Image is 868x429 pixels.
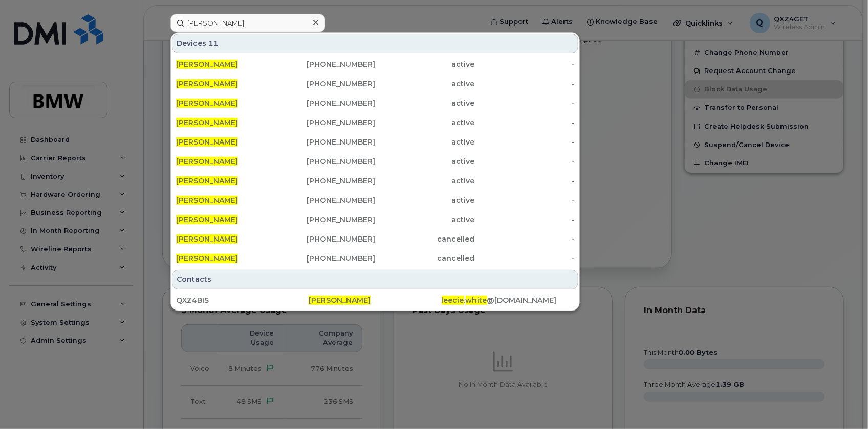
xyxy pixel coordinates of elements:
[375,79,475,89] div: active
[375,195,475,205] div: active
[176,79,238,88] span: [PERSON_NAME]
[172,152,578,171] a: [PERSON_NAME][PHONE_NUMBER]active-
[375,156,475,166] div: active
[172,94,578,112] a: [PERSON_NAME][PHONE_NUMBER]active-
[276,234,376,244] div: [PHONE_NUMBER]
[276,195,376,205] div: [PHONE_NUMBER]
[276,176,376,186] div: [PHONE_NUMBER]
[176,196,238,205] span: [PERSON_NAME]
[475,195,575,205] div: -
[475,234,575,244] div: -
[276,117,376,128] div: [PHONE_NUMBER]
[176,234,238,244] span: [PERSON_NAME]
[375,253,475,264] div: cancelled
[375,214,475,225] div: active
[375,234,475,244] div: cancelled
[276,137,376,147] div: [PHONE_NUMBER]
[172,249,578,268] a: [PERSON_NAME][PHONE_NUMBER]cancelled-
[176,157,238,166] span: [PERSON_NAME]
[475,156,575,166] div: -
[176,215,238,224] span: [PERSON_NAME]
[172,210,578,229] a: [PERSON_NAME][PHONE_NUMBER]active-
[475,59,575,69] div: -
[176,295,309,305] div: QXZ4BI5
[172,55,578,74] a: [PERSON_NAME][PHONE_NUMBER]active-
[375,59,475,69] div: active
[276,214,376,225] div: [PHONE_NUMBER]
[176,254,238,263] span: [PERSON_NAME]
[176,118,238,127] span: [PERSON_NAME]
[208,38,219,49] span: 11
[170,14,325,32] input: Find something...
[309,296,371,305] span: [PERSON_NAME]
[475,176,575,186] div: -
[176,99,238,108] span: [PERSON_NAME]
[475,98,575,108] div: -
[172,291,578,309] a: QXZ4BI5[PERSON_NAME]leecie.white@[DOMAIN_NAME]
[276,98,376,108] div: [PHONE_NUMBER]
[172,230,578,248] a: [PERSON_NAME][PHONE_NUMBER]cancelled-
[172,172,578,190] a: [PERSON_NAME][PHONE_NUMBER]active-
[276,253,376,264] div: [PHONE_NUMBER]
[172,270,578,289] div: Contacts
[375,176,475,186] div: active
[172,34,578,53] div: Devices
[176,176,238,185] span: [PERSON_NAME]
[442,296,464,305] span: leecie
[442,295,574,305] div: . @[DOMAIN_NAME]
[172,191,578,209] a: [PERSON_NAME][PHONE_NUMBER]active-
[276,59,376,69] div: [PHONE_NUMBER]
[475,214,575,225] div: -
[475,117,575,128] div: -
[475,137,575,147] div: -
[172,113,578,132] a: [PERSON_NAME][PHONE_NUMBER]active-
[375,117,475,128] div: active
[176,137,238,147] span: [PERSON_NAME]
[276,79,376,89] div: [PHONE_NUMBER]
[475,253,575,264] div: -
[276,156,376,166] div: [PHONE_NUMBER]
[375,137,475,147] div: active
[466,296,487,305] span: white
[475,79,575,89] div: -
[172,75,578,93] a: [PERSON_NAME][PHONE_NUMBER]active-
[823,385,860,421] iframe: Messenger Launcher
[172,133,578,151] a: [PERSON_NAME][PHONE_NUMBER]active-
[176,60,238,69] span: [PERSON_NAME]
[375,98,475,108] div: active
